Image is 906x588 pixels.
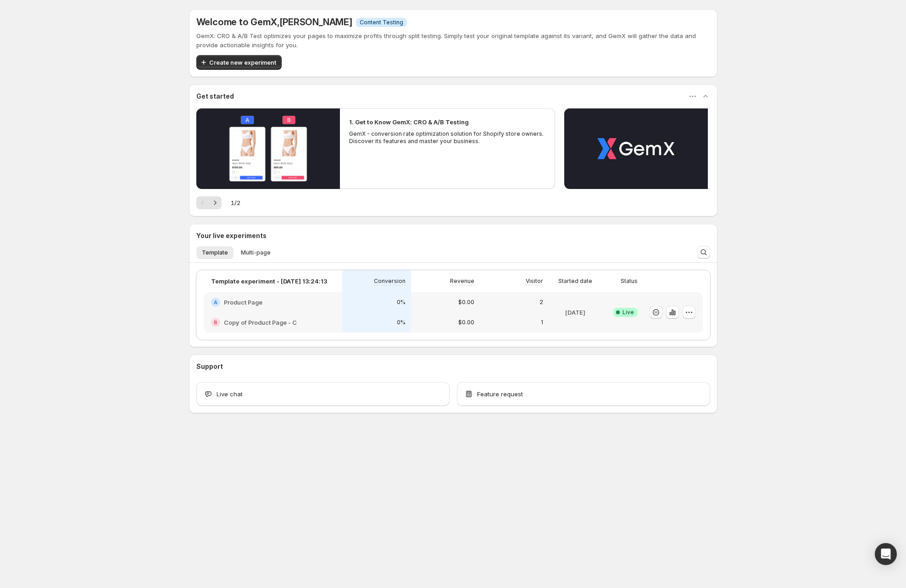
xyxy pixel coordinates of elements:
button: Play video [564,108,708,189]
p: $0.00 [458,319,474,326]
span: Create new experiment [209,58,276,67]
button: Play video [196,108,340,189]
p: GemX: CRO & A/B Test optimizes your pages to maximize profits through split testing. Simply test ... [196,31,710,50]
h2: Product Page [224,298,262,307]
span: Content Testing [360,19,403,26]
span: Template [202,249,228,256]
span: Feature request [477,389,523,399]
p: Status [621,277,638,285]
h2: B [214,320,217,325]
h2: Copy of Product Page - C [224,318,297,327]
p: Conversion [374,277,406,285]
p: 0% [397,319,406,326]
p: 1 [541,319,543,326]
p: Revenue [450,277,474,285]
div: Open Intercom Messenger [875,543,897,565]
h5: Welcome to GemX [196,17,352,28]
p: 0% [397,299,406,306]
span: Live chat [217,389,243,399]
button: Search and filter results [697,246,710,259]
p: $0.00 [458,299,474,306]
nav: Pagination [196,196,222,209]
span: Multi-page [241,249,271,256]
h3: Support [196,362,223,371]
h2: A [214,300,217,305]
p: Visitor [526,277,543,285]
span: 1 / 2 [231,198,240,207]
h3: Your live experiments [196,231,267,240]
p: Started date [558,277,592,285]
button: Create new experiment [196,55,282,70]
span: , [PERSON_NAME] [277,17,352,28]
span: Live [623,309,634,316]
p: GemX - conversion rate optimization solution for Shopify store owners. Discover its features and ... [349,130,546,145]
p: 2 [539,299,543,306]
h3: Get started [196,92,234,101]
h2: 1. Get to Know GemX: CRO & A/B Testing [349,117,469,127]
button: Next [209,196,222,209]
p: [DATE] [565,308,585,317]
p: Template experiment - [DATE] 13:24:13 [211,277,327,286]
